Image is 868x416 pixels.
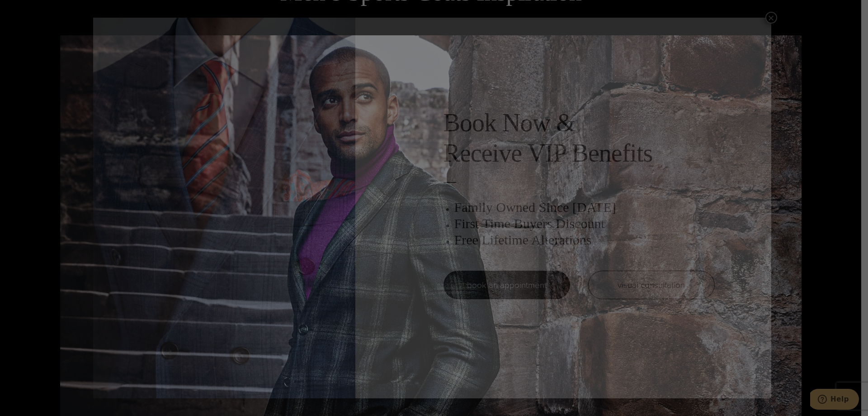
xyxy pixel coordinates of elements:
[443,271,570,299] a: book an appointment
[588,271,715,299] a: visual consultation
[454,199,715,215] h3: Family Owned Since [DATE]
[443,108,715,168] h2: Book Now & Receive VIP Benefits
[20,6,39,14] span: Help
[454,215,715,232] h3: First Time Buyers Discount
[454,232,715,248] h3: Free Lifetime Alterations
[765,12,777,24] button: Close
